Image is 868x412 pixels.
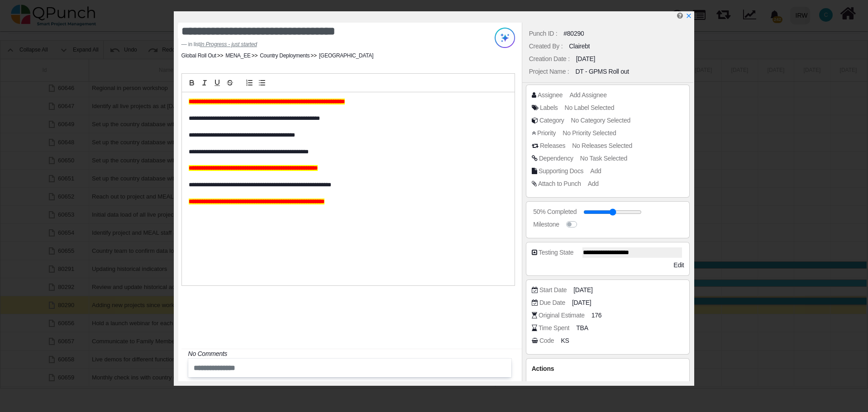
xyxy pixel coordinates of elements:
span: [DATE] [572,298,591,308]
li: [GEOGRAPHIC_DATA] [310,52,373,60]
div: Time Spent [539,323,569,333]
div: Created By : [529,42,563,51]
div: Code [539,336,554,346]
div: Category [539,116,564,125]
span: KS [561,336,569,346]
div: Releases [540,141,565,151]
span: 176 [591,311,602,320]
div: Milestone [533,220,559,229]
img: Try writing with AI [495,28,515,48]
i: No Comments [188,350,227,357]
span: Actions [532,365,554,372]
span: No Label Selected [565,104,615,111]
cite: Source Title [200,41,257,47]
u: In Progress - just started [200,41,257,47]
footer: in list [181,40,457,48]
div: [DATE] [576,54,595,64]
div: Creation Date : [529,54,570,64]
span: Add [590,167,601,175]
span: No Priority Selected [563,129,616,137]
span: Add Assignee [569,91,606,99]
div: Project Name : [529,67,569,76]
span: No Task Selected [580,155,627,162]
div: Testing State [539,248,573,257]
span: No Category Selected [571,117,630,124]
div: Assignee [538,90,563,100]
div: Start Date [539,285,567,295]
div: Labels [540,103,558,113]
li: Country Deployments [251,52,310,60]
div: Due Date [539,298,565,308]
div: Original Estimate [539,311,585,320]
div: Dependency [539,154,573,163]
li: Global Roll Out [181,52,216,60]
span: Add [588,180,599,187]
div: Attach to Punch [538,179,581,189]
div: 50% Completed [533,207,577,217]
span: TBA [576,323,588,333]
span: Edit [673,261,684,269]
li: MENA_EE [216,52,251,60]
div: DT - GPMS Roll out [575,67,629,76]
span: [DATE] [573,285,592,295]
span: No Releases Selected [572,142,632,149]
div: Priority [537,128,556,138]
div: Clairebt [569,42,590,51]
div: Supporting Docs [539,166,583,176]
